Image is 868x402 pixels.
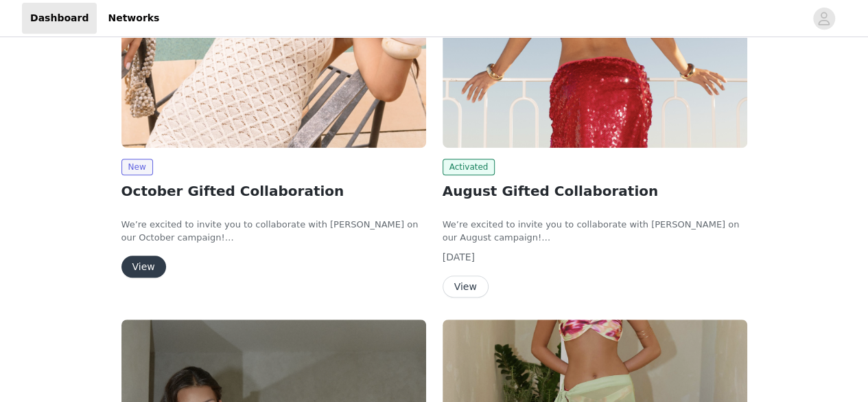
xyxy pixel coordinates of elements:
[121,256,166,278] button: View
[443,276,489,298] button: View
[443,282,489,292] a: View
[443,181,747,201] h2: August Gifted Collaboration
[121,159,153,175] span: New
[121,181,426,201] h2: October Gifted Collaboration
[121,218,426,245] p: We’re excited to invite you to collaborate with [PERSON_NAME] on our October campaign!
[443,218,747,245] p: We’re excited to invite you to collaborate with [PERSON_NAME] on our August campaign!
[817,8,830,30] div: avatar
[121,262,166,272] a: View
[99,3,167,34] a: Networks
[22,3,97,34] a: Dashboard
[443,252,475,263] span: [DATE]
[443,159,495,175] span: Activated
